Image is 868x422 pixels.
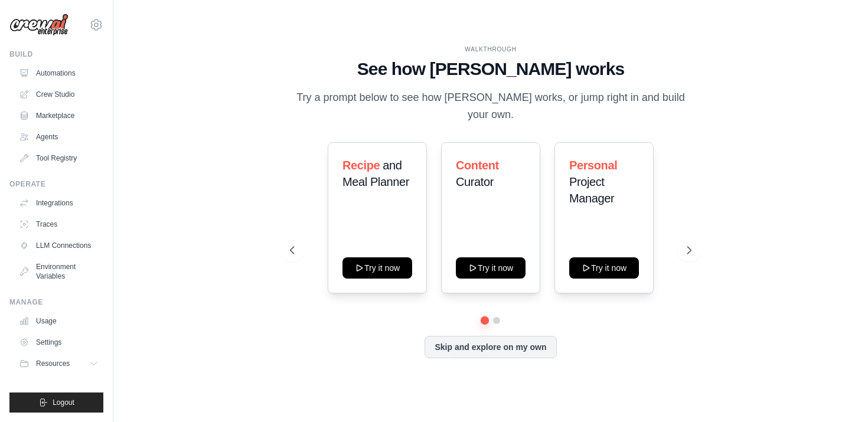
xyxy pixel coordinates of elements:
[9,50,103,59] div: Build
[456,175,494,188] span: Curator
[14,312,103,331] a: Usage
[14,333,103,352] a: Settings
[342,159,380,172] span: Recipe
[53,398,74,407] span: Logout
[14,194,103,212] a: Integrations
[9,179,103,189] div: Operate
[14,127,103,146] a: Agents
[569,257,639,279] button: Try it now
[292,89,689,124] p: Try a prompt below to see how [PERSON_NAME] works, or jump right in and build your own.
[14,85,103,104] a: Crew Studio
[425,336,556,358] button: Skip and explore on my own
[14,236,103,255] a: LLM Connections
[290,58,691,80] h1: See how [PERSON_NAME] works
[14,215,103,234] a: Traces
[456,257,526,279] button: Try it now
[9,14,68,36] img: Logo
[9,392,103,413] button: Logout
[290,45,691,54] div: WALKTHROUGH
[456,159,499,172] span: Content
[14,354,103,373] button: Resources
[342,257,412,279] button: Try it now
[36,359,70,368] span: Resources
[9,297,103,307] div: Manage
[14,149,103,168] a: Tool Registry
[14,106,103,125] a: Marketplace
[569,159,617,172] span: Personal
[14,64,103,83] a: Automations
[14,257,103,286] a: Environment Variables
[569,175,614,205] span: Project Manager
